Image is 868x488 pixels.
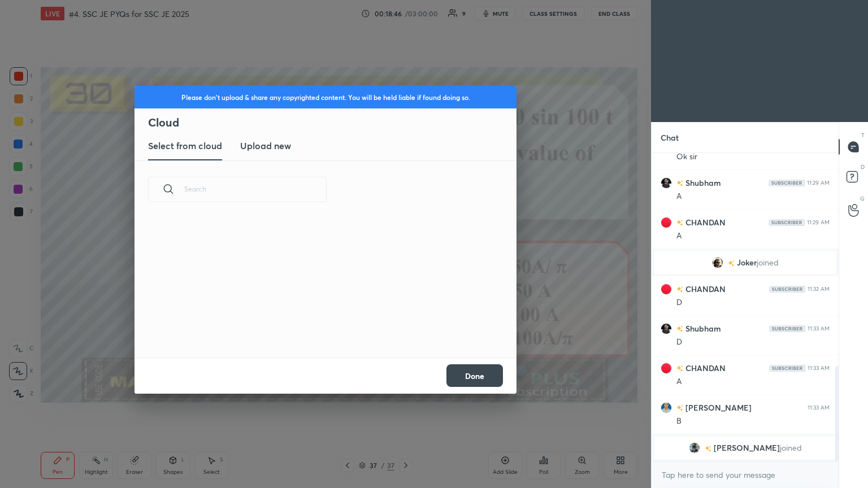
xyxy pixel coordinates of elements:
img: no-rating-badge.077c3623.svg [676,405,683,411]
h6: CHANDAN [683,283,726,295]
p: G [860,194,865,203]
p: D [861,163,865,171]
h6: Shubham [683,323,721,334]
div: D [676,337,830,348]
p: Chat [652,123,688,152]
img: no-rating-badge.077c3623.svg [705,446,711,452]
div: 11:33 AM [808,404,830,411]
img: Yh7BfnbMxzoAAAAASUVORK5CYII= [769,219,805,226]
img: Yh7BfnbMxzoAAAAASUVORK5CYII= [769,180,805,186]
img: f95e9f5b9c9e4b758edef5bb3bf53761.jpg [661,402,672,413]
div: B [676,416,830,427]
img: Yh7BfnbMxzoAAAAASUVORK5CYII= [769,286,805,293]
div: A [676,230,830,242]
img: f92fa4bba0114f6b9ce074517efe5c56.jpg [661,177,672,189]
span: Joker [737,258,757,267]
div: 11:29 AM [807,180,830,186]
img: no-rating-badge.077c3623.svg [728,260,735,267]
div: 11:33 AM [808,365,830,372]
img: no-rating-badge.077c3623.svg [676,365,683,372]
div: D [676,297,830,308]
p: T [861,131,865,140]
img: Yh7BfnbMxzoAAAAASUVORK5CYII= [769,365,805,372]
h3: Select from cloud [148,139,222,152]
h6: CHANDAN [683,216,726,228]
div: Please don't upload & share any copyrighted content. You will be held liable if found doing so. [134,86,517,108]
h2: Cloud [148,115,517,130]
h6: [PERSON_NAME] [683,402,752,413]
h6: CHANDAN [683,362,726,374]
div: grid [652,153,839,461]
span: [PERSON_NAME] [714,443,780,452]
input: Search [184,165,327,213]
div: Ok sir [676,151,830,163]
h3: Upload new [240,139,291,152]
img: no-rating-badge.077c3623.svg [676,286,683,293]
div: A [676,191,830,202]
img: no-rating-badge.077c3623.svg [676,220,683,226]
div: 11:32 AM [808,286,830,293]
img: 1996a41c05a54933bfa64e97c9bd7d8b.jpg [689,442,700,454]
span: joined [757,258,779,267]
img: 0107f913f4254d09883f25c912f883d8.jpg [712,257,723,268]
span: joined [780,443,802,452]
div: grid [134,215,503,358]
button: Done [446,364,503,387]
img: 3adf46f1a5d84f91af6f44c66497ebce.jpg [661,284,672,295]
img: 3adf46f1a5d84f91af6f44c66497ebce.jpg [661,363,672,374]
img: Yh7BfnbMxzoAAAAASUVORK5CYII= [769,325,805,332]
img: no-rating-badge.077c3623.svg [676,326,683,332]
h6: Shubham [683,177,721,189]
div: A [676,376,830,387]
div: 11:33 AM [808,325,830,332]
img: no-rating-badge.077c3623.svg [676,180,683,186]
div: 11:29 AM [807,219,830,226]
img: f92fa4bba0114f6b9ce074517efe5c56.jpg [661,323,672,334]
img: 3adf46f1a5d84f91af6f44c66497ebce.jpg [661,217,672,228]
